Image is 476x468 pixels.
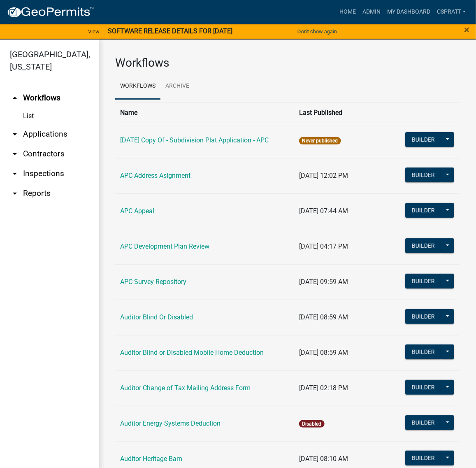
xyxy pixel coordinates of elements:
[299,172,348,179] span: [DATE] 12:02 PM
[10,169,20,179] i: arrow_drop_down
[294,25,340,38] button: Don't show again
[434,4,469,20] a: cspratt
[405,274,441,289] button: Builder
[299,313,348,321] span: [DATE] 08:59 AM
[115,102,294,123] th: Name
[120,455,182,463] a: Auditor Heritage Barn
[10,93,20,103] i: arrow_drop_up
[405,168,441,182] button: Builder
[405,451,441,466] button: Builder
[120,384,251,392] a: Auditor Change of Tax Mailing Address Form
[336,4,359,20] a: Home
[359,4,384,20] a: Admin
[10,129,20,139] i: arrow_drop_down
[120,136,269,144] a: [DATE] Copy Of - Subdivision Plat Application - APC
[299,455,348,463] span: [DATE] 08:10 AM
[85,25,103,38] a: View
[299,242,348,250] span: [DATE] 04:17 PM
[384,4,434,20] a: My Dashboard
[405,415,441,430] button: Builder
[299,207,348,215] span: [DATE] 07:44 AM
[120,419,221,427] a: Auditor Energy Systems Deduction
[405,238,441,253] button: Builder
[464,25,470,35] button: Close
[108,27,233,35] strong: SOFTWARE RELEASE DETAILS FOR [DATE]
[160,73,194,100] a: Archive
[464,24,470,35] span: ×
[299,384,348,392] span: [DATE] 02:18 PM
[299,349,348,356] span: [DATE] 08:59 AM
[405,309,441,324] button: Builder
[299,278,348,286] span: [DATE] 09:59 AM
[120,172,190,179] a: APC Address Asignment
[405,132,441,147] button: Builder
[120,207,154,215] a: APC Appeal
[299,420,324,428] span: Disabled
[120,278,186,286] a: APC Survey Repository
[115,56,460,70] h3: Workflows
[405,380,441,395] button: Builder
[405,345,441,359] button: Builder
[10,149,20,159] i: arrow_drop_down
[120,349,264,356] a: Auditor Blind or Disabled Mobile Home Deduction
[120,242,209,250] a: APC Development Plan Review
[299,137,341,144] span: Never published
[405,203,441,218] button: Builder
[294,102,400,123] th: Last Published
[115,73,160,100] a: Workflows
[10,189,20,198] i: arrow_drop_down
[120,313,193,321] a: Auditor Blind Or Disabled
